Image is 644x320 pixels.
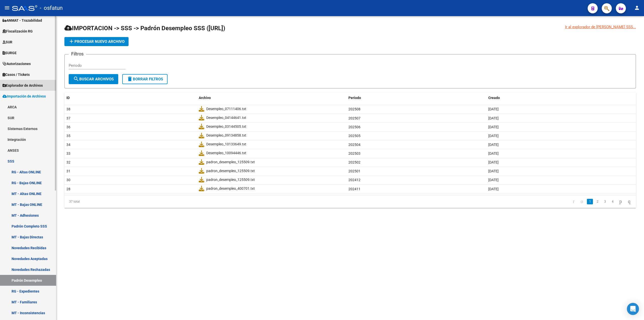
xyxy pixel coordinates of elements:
span: [DATE] [488,169,499,173]
button: Procesar nuevo archivo [64,37,129,46]
span: 202505 [348,134,360,138]
span: Desempleo_10133649.txt [206,141,246,147]
span: Archivo [199,96,211,100]
datatable-header-cell: Archivo [197,92,347,103]
span: ID [66,96,70,100]
span: 34 [66,143,70,147]
span: Borrar Filtros [127,77,163,81]
span: Desempleo_03144505.txt [206,124,246,130]
a: 2 [594,199,600,204]
span: Casos / Tickets [3,72,30,77]
a: 3 [602,199,608,204]
datatable-header-cell: Creado [486,92,636,103]
span: Autorizaciones [3,61,31,67]
span: Procesar nuevo archivo [68,39,125,44]
span: [DATE] [488,178,499,182]
li: page 2 [594,197,601,206]
datatable-header-cell: Periodo [346,92,486,103]
span: [DATE] [488,134,499,138]
span: 35 [66,134,70,138]
span: Desempleo_07111406.txt [206,106,246,112]
a: go to last page [626,199,633,204]
li: page 4 [609,197,616,206]
a: go to previous page [578,199,585,204]
span: 38 [66,107,70,111]
span: Importación de Archivos [3,93,46,99]
datatable-header-cell: ID [64,92,197,103]
span: Creado [488,96,500,100]
span: [DATE] [488,143,499,147]
span: 30 [66,178,70,182]
span: Explorador de Archivos [3,83,43,88]
span: padron_desempleo_400701.txt [206,186,255,191]
span: 202502 [348,160,360,164]
span: padron_desempleo_125509.txt [206,177,255,183]
span: Desempleo_04144641.txt [206,115,246,121]
div: 37 total [64,195,178,208]
span: 202504 [348,143,360,147]
mat-icon: delete [127,76,133,82]
div: Open Intercom Messenger [627,303,639,315]
span: 28 [66,187,70,191]
span: Periodo [348,96,361,100]
span: 36 [66,125,70,129]
h3: Filtros [69,50,86,57]
span: 202501 [348,169,360,173]
span: [DATE] [488,107,499,111]
a: 4 [610,199,616,204]
span: 202503 [348,151,360,155]
li: page 3 [601,197,609,206]
span: 202506 [348,125,360,129]
span: [DATE] [488,116,499,120]
a: go to next page [617,199,624,204]
span: - osfatun [40,3,63,14]
span: 202508 [348,107,360,111]
li: page 1 [586,197,594,206]
button: Buscar Archivos [69,74,118,84]
div: Ir al explorador de [PERSON_NAME] SSS... [565,24,636,30]
mat-icon: add [68,38,74,44]
span: 37 [66,116,70,120]
span: Desempleo_10094446.txt [206,150,246,156]
span: SURGE [3,50,17,56]
span: [DATE] [488,125,499,129]
a: 1 [587,199,593,204]
span: Desempleo_09134858.txt [206,133,246,138]
span: 32 [66,160,70,164]
span: IMPORTACION -> SSS -> Padrón Desempleo SSS ([URL]) [64,25,225,32]
span: 202412 [348,178,360,182]
mat-icon: search [73,76,79,82]
button: Borrar Filtros [122,74,168,84]
span: [DATE] [488,187,499,191]
span: 202411 [348,187,360,191]
span: 202507 [348,116,360,120]
span: Buscar Archivos [73,77,114,81]
mat-icon: person [634,5,640,11]
span: [DATE] [488,160,499,164]
span: Fiscalización RG [3,28,33,34]
span: 31 [66,169,70,173]
span: padron_desempleo_125509.txt [206,168,255,174]
span: [DATE] [488,151,499,155]
mat-icon: menu [4,5,10,11]
a: go to first page [571,199,577,204]
span: padron_desempleo_125509.txt [206,159,255,165]
span: ANMAT - Trazabilidad [3,18,42,23]
span: SUR [3,39,12,45]
span: 33 [66,151,70,155]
